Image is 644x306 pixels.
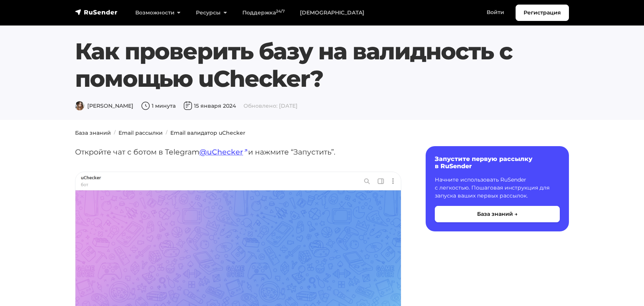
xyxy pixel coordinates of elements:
a: Запустите первую рассылку в RuSender Начните использовать RuSender с легкостью. Пошаговая инструк... [426,146,569,231]
a: Регистрация [516,5,569,21]
button: База знаний → [435,206,560,222]
p: Откройте чат с ботом в Telegram и нажмите “Запустить”. [75,146,401,158]
a: Войти [479,5,512,20]
p: Начните использовать RuSender с легкостью. Пошаговая инструкция для запуска ваших первых рассылок. [435,176,560,200]
img: Время чтения [141,101,150,110]
span: 1 минута [141,102,176,109]
a: Email рассылки [119,129,163,136]
a: Возможности [128,5,188,21]
a: @uChecker [199,147,248,156]
sup: 24/7 [276,9,285,14]
img: Дата публикации [183,101,192,110]
span: [PERSON_NAME] [75,102,133,109]
h1: Как проверить базу на валидность с помощью uChecker? [75,38,569,92]
a: Email валидатор uChecker [170,129,245,136]
img: RuSender [75,8,118,16]
nav: breadcrumb [70,129,574,137]
a: Ресурсы [188,5,234,21]
a: Поддержка24/7 [235,5,292,21]
a: База знаний [75,129,111,136]
span: Обновлено: [DATE] [244,102,298,109]
h6: Запустите первую рассылку в RuSender [435,155,560,170]
span: 15 января 2024 [183,102,236,109]
a: [DEMOGRAPHIC_DATA] [292,5,372,21]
